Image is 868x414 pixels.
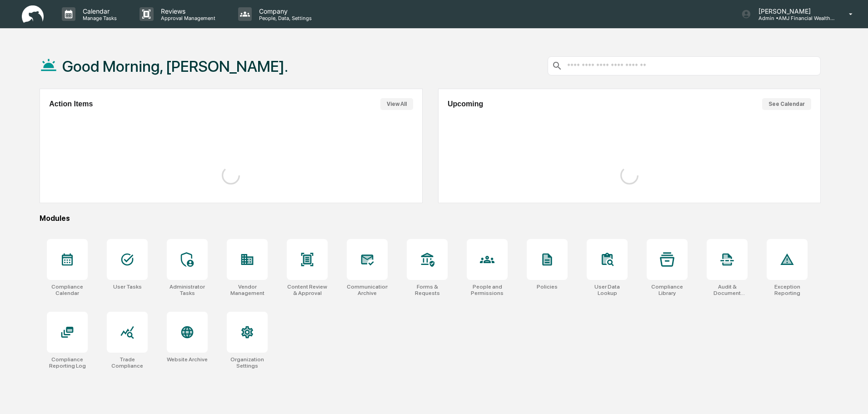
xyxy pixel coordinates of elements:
div: Trade Compliance [107,356,148,369]
h2: Action Items [49,100,93,108]
div: Audit & Document Logs [707,284,748,296]
p: People, Data, Settings [252,15,316,21]
div: Modules [40,214,821,223]
p: Calendar [75,7,121,15]
p: Admin • AMJ Financial Wealth Management [751,15,836,21]
div: Content Review & Approval [287,284,328,296]
h1: Good Morning, [PERSON_NAME]. [62,57,288,75]
div: Communications Archive [347,284,388,296]
button: See Calendar [762,98,811,110]
div: User Tasks [113,284,142,290]
h2: Upcoming [448,100,483,108]
div: Compliance Library [647,284,688,296]
div: Compliance Reporting Log [47,356,88,369]
div: Vendor Management [227,284,268,296]
div: Administrator Tasks [167,284,208,296]
div: Forms & Requests [407,284,448,296]
div: Policies [537,284,558,290]
p: Reviews [154,7,220,15]
div: Exception Reporting [767,284,808,296]
p: [PERSON_NAME] [751,7,836,15]
div: Compliance Calendar [47,284,88,296]
p: Manage Tasks [75,15,121,21]
div: Website Archive [167,356,208,363]
div: Organization Settings [227,356,268,369]
div: User Data Lookup [587,284,628,296]
div: People and Permissions [467,284,508,296]
p: Company [252,7,316,15]
button: View All [380,98,413,110]
p: Approval Management [154,15,220,21]
img: logo [22,5,44,23]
